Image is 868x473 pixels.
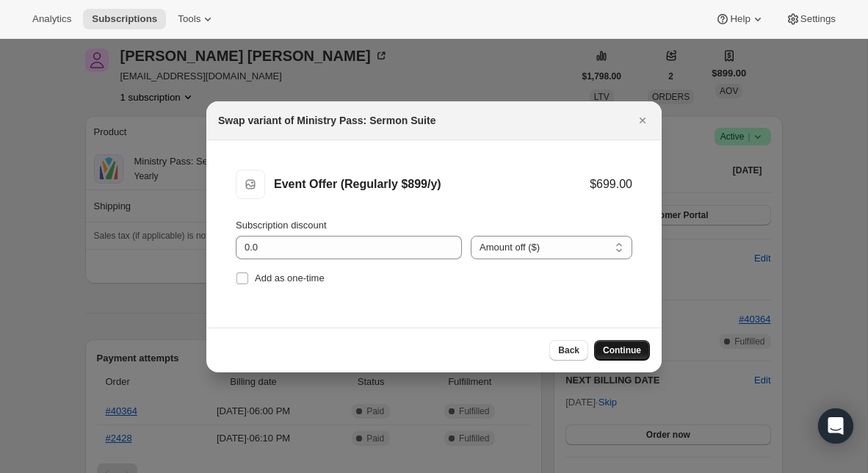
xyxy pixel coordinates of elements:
button: Subscriptions [83,9,166,29]
span: Subscription discount [236,220,327,231]
span: Help [730,13,750,25]
button: Help [706,9,773,29]
div: $699.00 [590,177,632,192]
span: Tools [178,13,200,25]
button: Continue [594,340,650,361]
div: Open Intercom Messenger [818,408,853,444]
span: Subscriptions [92,13,157,25]
span: Continue [603,344,641,356]
button: Tools [169,9,224,29]
span: Add as one-time [255,272,325,284]
span: Analytics [32,13,71,25]
button: Analytics [23,9,80,29]
h2: Swap variant of Ministry Pass: Sermon Suite [218,113,435,128]
div: Event Offer (Regularly $899/y) [274,177,590,192]
span: Back [558,344,579,356]
span: Settings [800,13,836,25]
button: Settings [777,9,845,29]
button: Close [632,110,653,131]
button: Back [549,340,588,361]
